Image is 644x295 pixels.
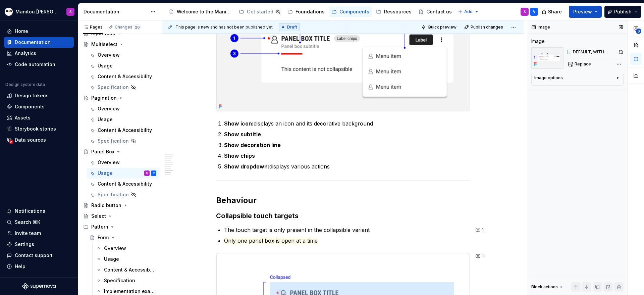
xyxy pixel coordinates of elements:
[87,136,159,146] a: Specification
[98,84,129,91] div: Specification
[80,200,159,211] a: Radio button
[4,206,74,216] button: Notifications
[287,24,297,30] span: Draft
[80,39,159,50] a: Multiselect
[339,8,369,15] div: Components
[104,266,155,273] div: Content & Accessibility
[166,5,454,18] div: Page tree
[538,6,566,18] button: Share
[15,252,53,259] div: Contact support
[15,126,56,132] div: Storybook stories
[15,230,41,237] div: Invite team
[285,6,327,17] a: Foundations
[5,8,13,16] img: e5cfe62c-2ffb-4aae-a2e8-6f19d60e01f1.png
[104,245,126,252] div: Overview
[98,105,120,112] div: Overview
[98,181,152,187] div: Content & Accessibility
[98,138,129,144] div: Specification
[84,8,147,15] div: Documentation
[4,59,74,70] a: Code automation
[87,168,159,179] a: UsageSV
[531,47,563,69] img: d70bf1ee-4e83-43a6-878e-2935d975538f.png
[104,256,119,262] div: Usage
[98,127,152,134] div: Content & Accessibility
[15,114,31,121] div: Assets
[614,8,632,15] span: Publish
[15,241,34,248] div: Settings
[98,62,113,69] div: Usage
[15,263,25,270] div: Help
[531,38,545,45] div: Image
[98,116,113,123] div: Usage
[93,264,159,275] a: Content & Accessibility
[87,232,159,243] a: Form
[575,61,591,67] span: Replace
[153,170,155,177] div: V
[569,6,602,18] button: Preview
[4,239,74,250] a: Settings
[4,124,74,134] a: Storybook stories
[177,8,232,15] div: Welcome to the Manitou and [PERSON_NAME] Design System
[4,48,74,59] a: Analytics
[134,24,141,30] span: 26
[87,114,159,125] a: Usage
[87,71,159,82] a: Content & Accessibility
[87,60,159,71] a: Usage
[4,135,74,145] a: Data sources
[15,8,58,15] div: Manitou [PERSON_NAME] Design System
[573,49,616,55] div: DEFAULT, WITH ACTION, COLLAPSIBLE
[15,61,55,68] div: Code automation
[80,93,159,103] a: Pagination
[224,131,261,138] strong: Show subtitle
[87,189,159,200] a: Specification
[15,208,45,214] div: Notifications
[636,29,641,34] span: 6
[98,234,109,241] div: Form
[566,59,594,69] button: Replace
[98,159,120,166] div: Overview
[15,50,36,57] div: Analytics
[104,288,155,295] div: Implementation example
[175,24,274,30] span: This page is new and has not been published yet.
[533,9,535,14] div: V
[462,22,506,32] button: Publish changes
[416,6,454,17] a: Contact us
[87,82,159,93] a: Specification
[548,8,562,15] span: Share
[384,8,412,15] div: Ressources
[247,8,273,15] div: Get started
[534,75,621,83] button: Image options
[224,162,470,170] p: displays various actions
[1,4,76,19] button: Manitou [PERSON_NAME] Design SystemS
[80,146,159,157] a: Panel Box
[224,226,470,234] p: The touch target is only present in the collapsible variant
[98,52,120,58] div: Overview
[91,202,121,209] div: Radio button
[471,24,503,30] span: Publish changes
[524,9,526,14] div: S
[224,142,281,148] strong: Show decoration line
[534,75,563,81] div: Image options
[80,211,159,222] a: Select
[419,22,460,32] button: Quick preview
[15,103,45,110] div: Components
[91,148,114,155] div: Panel Box
[531,282,564,292] div: Block actions
[87,103,159,114] a: Overview
[4,217,74,228] button: Search ⌘K
[166,6,235,17] a: Welcome to the Manitou and [PERSON_NAME] Design System
[15,39,51,46] div: Documentation
[4,90,74,101] a: Design tokens
[224,119,470,128] p: displays an icon and its decorative background
[87,179,159,189] a: Content & Accessibility
[296,8,325,15] div: Foundations
[329,6,372,17] a: Components
[4,250,74,261] button: Contact support
[531,284,558,290] div: Block actions
[224,120,254,127] strong: Show icon:
[69,9,72,14] div: S
[98,73,152,80] div: Content & Accessibility
[464,9,473,14] span: Add
[91,95,117,101] div: Pagination
[426,8,452,15] div: Contact us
